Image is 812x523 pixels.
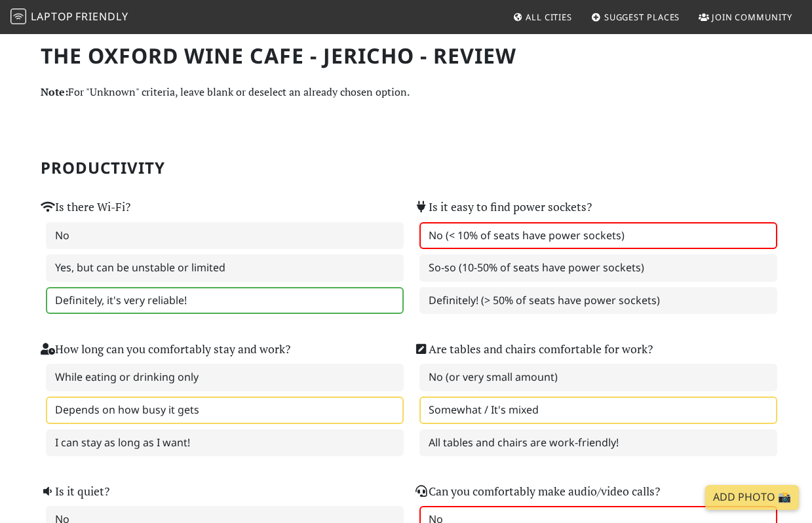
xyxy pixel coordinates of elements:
[419,429,777,457] label: All tables and chairs are work-friendly!
[75,9,128,24] span: Friendly
[46,397,404,424] label: Depends on how busy it gets
[507,5,577,29] a: All Cities
[41,85,68,99] strong: Note:
[10,6,128,29] a: LaptopFriendly LaptopFriendly
[41,84,772,101] p: For "Unknown" criteria, leave blank or deselect an already chosen option.
[31,9,73,24] span: Laptop
[41,198,130,216] label: Is there Wi-Fi?
[586,5,686,29] a: Suggest Places
[41,482,109,501] label: Is it quiet?
[46,364,404,391] label: While eating or drinking only
[414,340,653,358] label: Are tables and chairs comfortable for work?
[414,482,660,501] label: Can you comfortably make audio/video calls?
[705,485,799,510] a: Add Photo 📸
[414,198,592,216] label: Is it easy to find power sockets?
[419,364,777,391] label: No (or very small amount)
[419,397,777,424] label: Somewhat / It's mixed
[46,287,404,315] label: Definitely, it's very reliable!
[712,11,792,23] span: Join Community
[10,9,26,24] img: LaptopFriendly
[604,11,680,23] span: Suggest Places
[526,11,572,23] span: All Cities
[46,222,404,250] label: No
[693,5,798,29] a: Join Community
[419,222,777,250] label: No (< 10% of seats have power sockets)
[41,43,772,68] h1: The Oxford Wine Cafe - Jericho - Review
[419,287,777,315] label: Definitely! (> 50% of seats have power sockets)
[41,159,772,178] h2: Productivity
[46,254,404,282] label: Yes, but can be unstable or limited
[41,340,290,358] label: How long can you comfortably stay and work?
[46,429,404,457] label: I can stay as long as I want!
[419,254,777,282] label: So-so (10-50% of seats have power sockets)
